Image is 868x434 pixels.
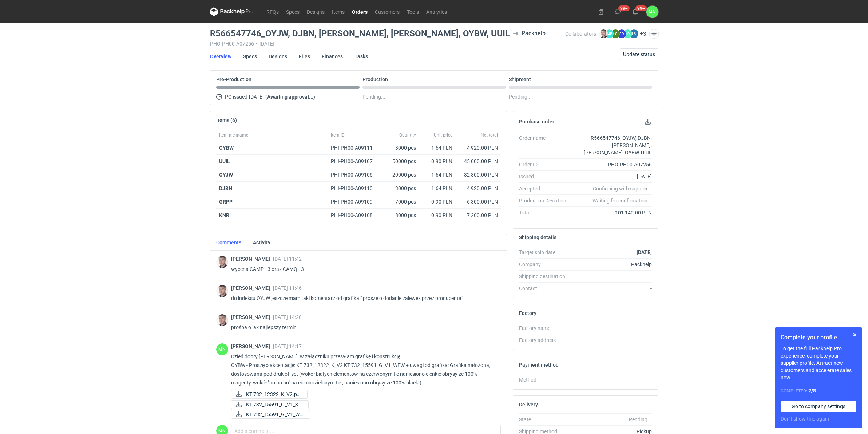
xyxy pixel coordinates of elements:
span: [DATE] 14:20 [273,314,302,320]
p: do indeksu OYJW jeszcze mam taki komentarz od grafika " proszę o dodanie zalewek przez producenta" [231,294,495,303]
a: Analytics [423,7,451,16]
span: Net total [481,132,498,138]
figcaption: ŁC [611,29,620,38]
span: Update status [623,52,655,57]
strong: KNRI [219,212,231,218]
h3: R566547746_OYJW, DJBN, GRPP, KNRI, OYBW, UUIL [210,29,510,38]
button: Edit collaborators [649,29,658,39]
div: Contact [519,285,572,292]
div: PHI-PH00-A09110 [331,185,380,192]
span: [DATE] 11:42 [273,256,302,262]
p: Shipment [509,76,531,82]
div: Company [519,261,572,268]
a: Tools [403,7,423,16]
div: 45 000.00 PLN [458,158,498,165]
div: Order name [519,134,572,156]
button: Download PO [643,117,652,126]
p: prośba o jak najlepszy termin [231,323,495,332]
figcaption: ŁS [630,29,638,38]
div: 6 300.00 PLN [458,198,498,205]
div: PHO-PH00-A07256 [572,161,652,168]
svg: Packhelp Pro [210,7,254,16]
a: Finances [322,48,343,64]
span: [DATE] 14:17 [273,343,302,349]
div: State [519,416,572,423]
span: [PERSON_NAME] [231,285,273,291]
div: Małgorzata Nowotna [216,343,228,355]
div: 20000 pcs [383,168,419,182]
a: Designs [303,7,328,16]
a: Tasks [354,48,368,64]
figcaption: MN [646,6,658,18]
span: [PERSON_NAME] [231,256,273,262]
p: To get the full Packhelp Pro experience, complete your supplier profile. Attract new customers an... [781,345,856,381]
button: 99+ [629,6,641,17]
span: KT 732_15591_G_V1_WE... [246,410,304,418]
a: KT 732_15591_G_V1_WE... [231,410,310,419]
span: [DATE] [249,92,264,101]
div: 3000 pcs [383,182,419,195]
img: Maciej Sikora [216,314,228,326]
span: [DATE] 11:46 [273,285,302,291]
div: 101 140.00 PLN [572,209,652,216]
div: Pending... [509,92,652,101]
div: 7 200.00 PLN [458,212,498,219]
a: RFQs [263,7,282,16]
div: Maciej Sikora [216,285,228,297]
p: wycena CAMP - 3 oraz CAMQ - 3 [231,265,495,273]
strong: DJBN [219,185,232,191]
div: Order ID [519,161,572,168]
div: - [572,324,652,332]
span: ( [265,94,267,100]
a: Activity [253,234,270,250]
div: Factory address [519,336,572,344]
div: - [572,285,652,292]
div: PHO-PH00-A07256 [DATE] [210,41,565,47]
a: Specs [282,7,303,16]
a: KT 732_15591_G_V1_3D... [231,400,309,409]
figcaption: MP [605,29,614,38]
h1: Complete your profile [781,333,856,342]
div: 1.64 PLN [422,144,452,151]
button: Skip for now [851,330,859,339]
div: PO issued [216,92,360,101]
a: Customers [371,7,403,16]
button: 99+ [612,6,624,17]
a: Go to company settings [781,401,856,412]
div: PHI-PH00-A09111 [331,144,380,151]
a: Designs [269,48,287,64]
em: Waiting for confirmation... [592,197,652,204]
div: Completed: [781,387,856,395]
span: [PERSON_NAME] [231,343,273,349]
div: 7000 pcs [383,195,419,209]
h2: Payment method [519,362,559,368]
span: [PERSON_NAME] [231,314,273,320]
div: - [572,376,652,383]
div: KT 732_12322_K_V2.pdf [231,390,304,399]
a: Overview [210,48,231,64]
div: Shipping destination [519,273,572,280]
strong: OYBW [219,145,234,151]
strong: GRPP [219,199,233,205]
div: [DATE] [572,173,652,180]
div: 1.64 PLN [422,185,452,192]
em: Pending... [629,417,652,422]
p: Dzień dobry [PERSON_NAME], w załączniku przesyłam grafikę i konstrukcję. OYBW - Proszę o akceptac... [231,352,495,387]
div: PHI-PH00-A09107 [331,158,380,165]
h2: Items (6) [216,117,237,123]
div: 50000 pcs [383,155,419,168]
div: 0.90 PLN [422,212,452,219]
button: Update status [620,48,658,60]
h2: Factory [519,310,536,316]
div: 0.90 PLN [422,158,452,165]
p: Pre-Production [216,76,251,82]
img: Maciej Sikora [216,256,228,268]
strong: Awaiting approval... [267,94,313,100]
div: 8000 pcs [383,209,419,222]
figcaption: ŁD [623,29,632,38]
div: Accepted [519,185,572,192]
div: Target ship date [519,249,572,256]
a: Orders [348,7,371,16]
button: Don’t show this again [781,415,829,422]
